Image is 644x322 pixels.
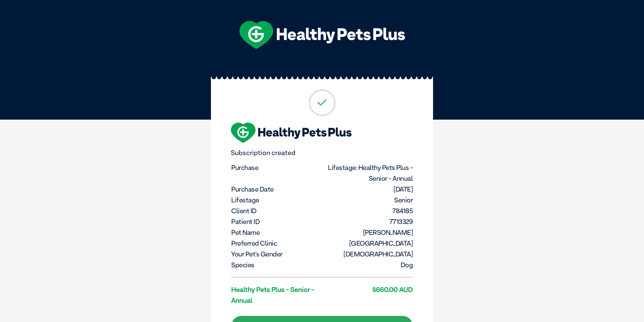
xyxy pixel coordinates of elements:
dd: [DATE] [323,184,413,195]
dt: Client ID [231,205,321,216]
dd: 784185 [323,205,413,216]
dd: [GEOGRAPHIC_DATA] [323,238,413,249]
dt: Healthy Pets Plus - Senior - Annual [231,284,321,306]
dt: Your pet's gender [231,249,321,259]
p: Subscription created [231,149,413,157]
dd: $660.00 AUD [323,284,413,295]
dd: Senior [323,195,413,205]
dt: Patient ID [231,216,321,227]
dt: Purchase [231,162,321,173]
img: hpp-logo-landscape-green-white.png [239,21,405,49]
dt: Purchase Date [231,184,321,195]
dt: Preferred Clinic [231,238,321,249]
dd: Dog [323,259,413,270]
dt: Species [231,259,321,270]
dd: 7713329 [323,216,413,227]
dd: [PERSON_NAME] [323,227,413,238]
dd: [DEMOGRAPHIC_DATA] [323,249,413,259]
dt: Lifestage [231,195,321,205]
img: hpp-logo [231,123,352,143]
dt: Pet Name [231,227,321,238]
dd: Lifestage: Healthy Pets Plus - Senior - Annual [323,162,413,184]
